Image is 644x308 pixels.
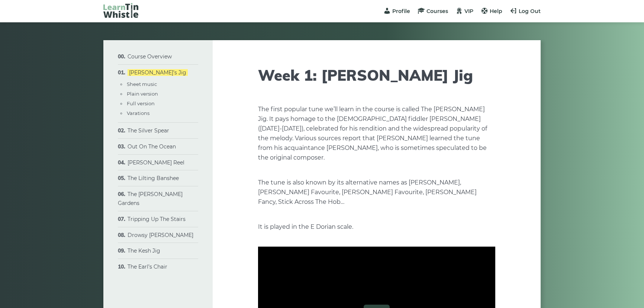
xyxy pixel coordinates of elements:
a: Tripping Up The Stairs [128,216,186,222]
a: [PERSON_NAME]’s Jig [128,69,188,76]
a: Drowsy [PERSON_NAME] [128,232,193,238]
a: Full version [127,100,155,106]
a: Out On The Ocean [128,143,176,150]
p: The tune is also known by its alternative names as [PERSON_NAME], [PERSON_NAME] Favourite, [PERSO... [258,178,495,207]
span: Log Out [519,8,541,15]
a: Profile [383,8,410,15]
img: LearnTinWhistle.com [103,3,138,18]
a: Log Out [510,8,541,15]
a: The [PERSON_NAME] Gardens [118,191,183,206]
span: Help [490,8,502,15]
a: VIP [455,8,473,15]
a: Courses [418,8,448,15]
a: The Earl’s Chair [128,263,167,270]
p: It is played in the E Dorian scale. [258,222,495,232]
span: Courses [426,8,448,15]
a: Course Overview [128,53,172,60]
p: The first popular tune we’ll learn in the course is called The [PERSON_NAME] Jig. It pays homage ... [258,105,495,163]
a: Plain version [127,91,158,97]
span: VIP [464,8,473,15]
span: Profile [392,8,410,15]
a: Sheet music [127,81,157,87]
a: The Kesh Jig [128,247,160,254]
a: The Lilting Banshee [128,175,179,182]
a: [PERSON_NAME] Reel [128,159,184,166]
a: Help [481,8,502,15]
a: The Silver Spear [128,127,169,134]
a: Varations [127,110,149,116]
h1: Week 1: [PERSON_NAME] Jig [258,66,495,84]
